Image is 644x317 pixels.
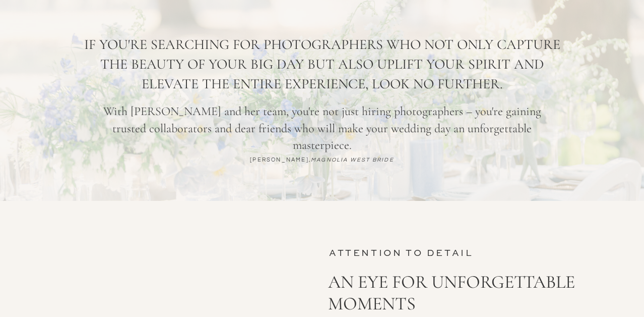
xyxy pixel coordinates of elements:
[311,157,394,163] i: MAGNOLIA WEST BRIDE
[246,155,398,173] p: [PERSON_NAME],
[96,103,548,132] p: With [PERSON_NAME] and her team, you're not just hiring photographers – you're gaining trusted co...
[328,271,600,316] p: An Eye For Unforgettable Moments
[329,245,598,254] h3: ATTENTION TO DETAIL
[75,35,569,97] h1: If you're searching for photographers who not only capture the beauty of your big day but also up...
